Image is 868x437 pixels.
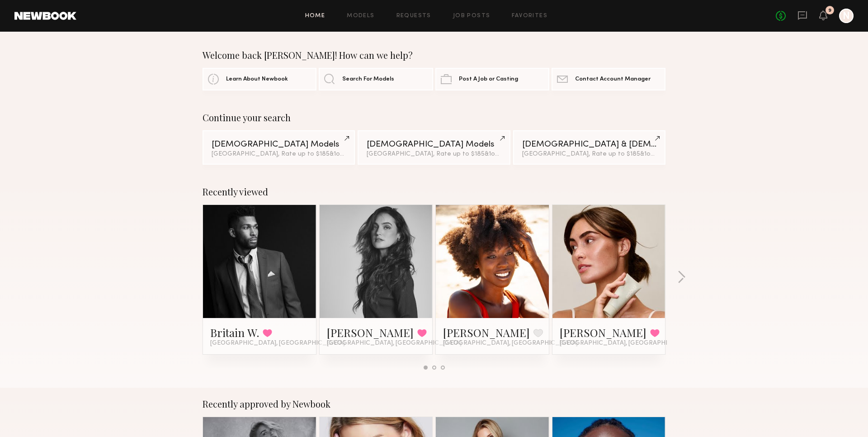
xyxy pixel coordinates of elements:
[453,13,491,19] a: Job Posts
[522,151,656,157] div: [GEOGRAPHIC_DATA], Rate up to $185
[575,76,651,82] span: Contact Account Manager
[839,9,854,23] a: N
[828,8,831,13] div: 9
[513,130,665,165] a: [DEMOGRAPHIC_DATA] & [DEMOGRAPHIC_DATA] Models[GEOGRAPHIC_DATA], Rate up to $185&1other filter
[459,76,518,82] span: Post A Job or Casting
[560,325,646,340] a: [PERSON_NAME]
[226,76,288,82] span: Learn About Newbook
[560,340,694,347] span: [GEOGRAPHIC_DATA], [GEOGRAPHIC_DATA]
[203,399,665,409] div: Recently approved by Newbook
[485,151,524,157] span: & 1 other filter
[347,13,374,19] a: Models
[358,130,510,165] a: [DEMOGRAPHIC_DATA] Models[GEOGRAPHIC_DATA], Rate up to $185&1other filter
[327,325,414,340] a: [PERSON_NAME]
[522,140,656,149] div: [DEMOGRAPHIC_DATA] & [DEMOGRAPHIC_DATA] Models
[512,13,547,19] a: Favorites
[319,68,433,90] a: Search For Models
[552,68,665,90] a: Contact Account Manager
[435,68,549,90] a: Post A Job or Casting
[212,140,346,149] div: [DEMOGRAPHIC_DATA] Models
[367,151,501,157] div: [GEOGRAPHIC_DATA], Rate up to $185
[210,340,345,347] span: [GEOGRAPHIC_DATA], [GEOGRAPHIC_DATA]
[203,186,665,197] div: Recently viewed
[342,76,394,82] span: Search For Models
[203,130,355,165] a: [DEMOGRAPHIC_DATA] Models[GEOGRAPHIC_DATA], Rate up to $185&1other filter
[443,340,578,347] span: [GEOGRAPHIC_DATA], [GEOGRAPHIC_DATA]
[367,140,501,149] div: [DEMOGRAPHIC_DATA] Models
[330,151,368,157] span: & 1 other filter
[443,325,530,340] a: [PERSON_NAME]
[210,325,259,340] a: Britain W.
[327,340,462,347] span: [GEOGRAPHIC_DATA], [GEOGRAPHIC_DATA]
[203,50,665,61] div: Welcome back [PERSON_NAME]! How can we help?
[396,13,431,19] a: Requests
[640,151,679,157] span: & 1 other filter
[203,112,665,123] div: Continue your search
[305,13,325,19] a: Home
[212,151,346,157] div: [GEOGRAPHIC_DATA], Rate up to $185
[203,68,316,90] a: Learn About Newbook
